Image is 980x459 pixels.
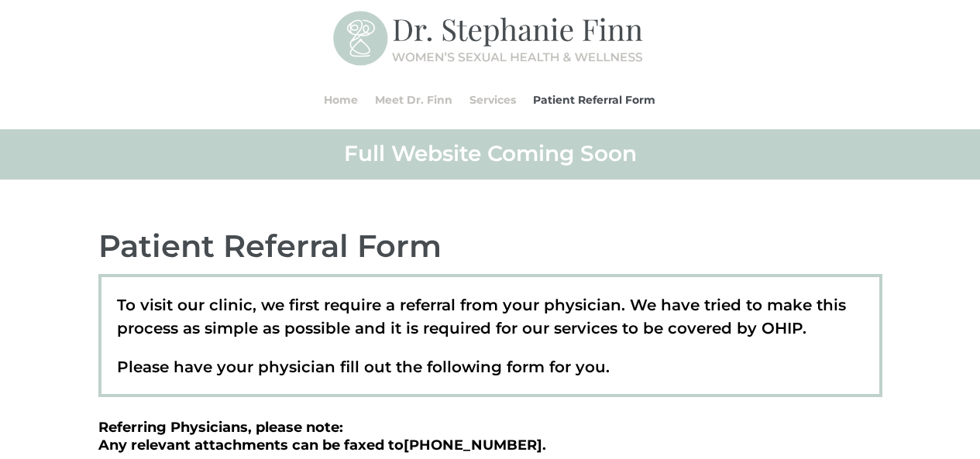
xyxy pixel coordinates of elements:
a: Services [469,70,516,129]
strong: Referring Physicians, please note: Any relevant attachments can be faxed to . [98,419,546,454]
a: Home [324,70,358,129]
a: Patient Referral Form [533,70,655,129]
a: Meet Dr. Finn [375,70,452,129]
h2: Patient Referral Form [98,226,882,274]
p: To visit our clinic, we first require a referral from your physician. We have tried to make this ... [117,293,864,355]
p: Please have your physician fill out the following form for you. [117,355,864,379]
h2: Full Website Coming Soon [98,139,882,175]
span: [PHONE_NUMBER] [404,437,542,454]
